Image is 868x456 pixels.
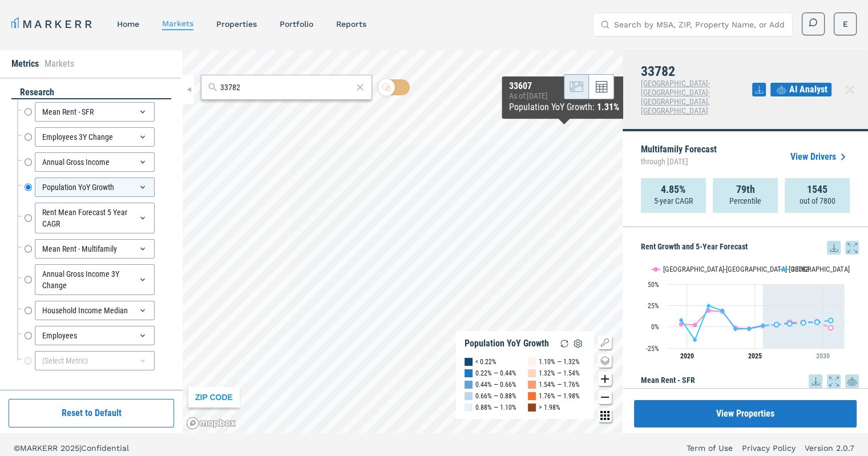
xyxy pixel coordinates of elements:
div: As of : [DATE] [509,91,619,100]
text: -25% [646,345,659,353]
span: E [843,18,848,30]
path: Monday, 29 Jul, 20:00, -2.07. 33782. [747,326,752,331]
div: 0.44% — 0.66% [475,379,516,390]
tspan: 2020 [680,352,694,360]
div: 1.54% — 1.76% [539,379,580,390]
li: Markets [45,57,74,71]
p: Multifamily Forecast [641,145,717,169]
span: © [14,443,20,453]
span: through [DATE] [641,154,717,169]
span: AI Analyst [789,83,827,96]
a: Privacy Policy [742,442,796,454]
button: Reset to Default [9,399,174,427]
path: Wednesday, 29 Jul, 20:00, 2.22. Tampa-St. Petersburg-Clearwater, FL. [693,322,697,327]
h5: Mean Rent - SFR [641,374,859,388]
div: > 1.98% [539,402,560,413]
a: Version 2.0.7 [805,442,854,454]
path: Wednesday, 29 Jul, 20:00, -15.36. 33782. [693,337,697,342]
span: Confidential [81,443,129,453]
div: 0.66% — 0.88% [475,390,516,402]
button: Zoom out map button [598,390,612,404]
div: 0.88% — 1.10% [475,402,516,413]
input: Search by MSA, ZIP, Property Name, or Address [614,13,785,36]
path: Saturday, 29 Jul, 20:00, -2.68. 33782. [733,326,738,331]
div: Population YoY Growth [465,338,549,349]
div: Population YoY Growth : [509,100,619,114]
tspan: 2030 [816,352,830,360]
a: properties [216,19,257,29]
path: Monday, 29 Jul, 20:00, -1.13. Tampa-St. Petersburg-Clearwater, FL. [829,325,833,330]
span: MARKERR [20,443,60,453]
div: Household Income Median [35,301,155,320]
div: 1.10% — 1.32% [539,356,580,368]
p: out of 7800 [800,195,835,207]
div: Map Tooltip Content [509,81,619,114]
div: Annual Gross Income [35,152,155,172]
div: (Select Metric) [35,351,155,370]
path: Monday, 29 Jul, 20:00, 7.89. 33782. [679,318,684,322]
a: home [117,19,139,29]
strong: 1545 [807,184,827,195]
a: Term of Use [687,442,733,454]
path: Tuesday, 29 Jul, 20:00, 1.76. 33782. [761,323,765,328]
button: Show/Hide Legend Map Button [598,336,612,349]
button: Show 33782 [780,265,810,273]
a: markets [162,19,193,28]
canvas: Map [183,50,623,433]
svg: Interactive chart [641,255,850,369]
h4: 33782 [641,64,752,79]
div: 33607 [509,81,619,91]
b: 1.31% [597,102,619,112]
a: MARKERR [11,16,94,32]
div: 1.32% — 1.54% [539,368,580,379]
p: Percentile [729,195,761,207]
a: View Drivers [790,150,850,164]
li: Metrics [11,57,39,71]
img: Reload Legend [558,337,571,350]
a: Portfolio [280,19,313,29]
path: Wednesday, 29 Jul, 20:00, 2.74. 33782. [774,322,779,326]
path: Sunday, 29 Jul, 20:00, 5.53. 33782. [815,320,819,324]
button: AI Analyst [770,83,831,96]
div: < 0.22% [475,356,496,368]
input: Search by MSA or ZIP Code [220,82,353,94]
button: Change style map button [598,354,612,368]
path: Monday, 29 Jul, 20:00, 7.59. 33782. [829,318,833,322]
text: 25% [648,302,659,310]
div: Rent Mean Forecast 5 Year CAGR [35,203,155,233]
path: Friday, 29 Jul, 20:00, 19.21. 33782. [720,308,725,313]
text: 0% [651,323,659,331]
strong: 4.85% [661,184,686,195]
div: Mean Rent - SFR [35,102,155,122]
a: Mapbox logo [186,417,236,430]
button: Show Tampa-St. Petersburg-Clearwater, FL [652,265,768,273]
span: [GEOGRAPHIC_DATA]-[GEOGRAPHIC_DATA]-[GEOGRAPHIC_DATA], [GEOGRAPHIC_DATA] [641,79,710,115]
div: Rent Growth and 5-Year Forecast. Highcharts interactive chart. [641,255,859,369]
text: 50% [648,281,659,289]
div: 1.76% — 1.98% [539,390,580,402]
g: 33782, line 4 of 4 with 5 data points. [774,318,833,326]
button: Other options map button [598,409,612,422]
path: Thursday, 29 Jul, 20:00, 3.71. 33782. [788,321,792,326]
div: Employees 3Y Change [35,127,155,147]
button: View Properties [634,400,857,427]
path: Saturday, 29 Jul, 20:00, 4.73. 33782. [801,320,806,325]
div: Annual Gross Income 3Y Change [35,264,155,295]
strong: 79th [736,184,755,195]
span: 2025 | [60,443,81,453]
h5: Rent Growth and 5-Year Forecast [641,241,859,255]
div: 0.22% — 0.44% [475,368,516,379]
button: Zoom in map button [598,372,612,386]
button: E [834,13,857,35]
img: Settings [571,337,585,350]
p: 5-year CAGR [654,195,693,207]
a: reports [336,19,366,29]
div: Population YoY Growth [35,177,155,197]
div: Employees [35,326,155,345]
div: research [11,86,171,99]
div: ZIP CODE [188,387,240,407]
tspan: 2025 [748,352,762,360]
div: Mean Rent - Multifamily [35,239,155,259]
path: Thursday, 29 Jul, 20:00, 24.7. 33782. [706,304,711,308]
